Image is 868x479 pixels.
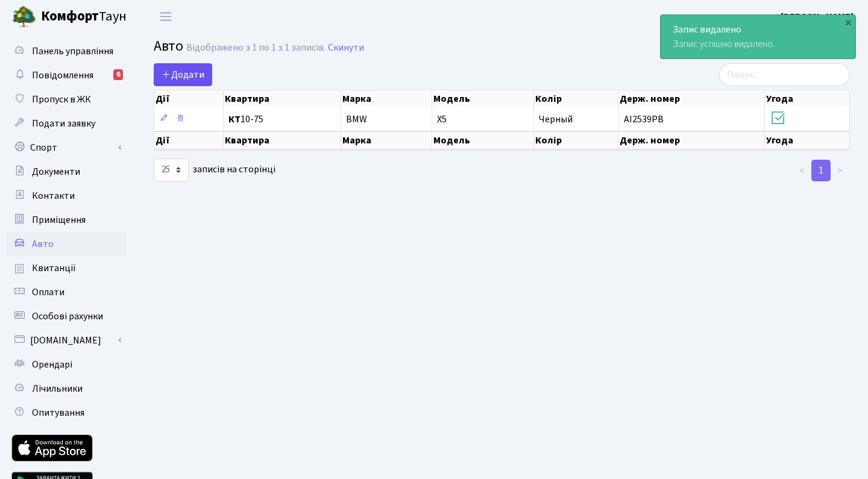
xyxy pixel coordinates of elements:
[6,401,127,425] a: Опитування
[781,10,854,24] a: [PERSON_NAME]
[151,7,181,27] button: Переключити навігацію
[6,184,127,208] a: Контакти
[186,42,325,54] div: Відображено з 1 по 1 з 1 записів.
[6,352,127,377] a: Орендарі
[32,261,76,275] span: Квитанції
[437,113,447,126] span: X5
[154,158,275,181] label: записів на сторінці
[618,90,764,107] th: Держ. номер
[6,87,127,111] a: Пропуск в ЖК
[228,114,336,124] span: 10-75
[6,160,127,184] a: Документи
[32,358,72,371] span: Орендарі
[32,117,95,130] span: Подати заявку
[154,90,224,107] th: Дії
[32,93,91,106] span: Пропуск в ЖК
[6,63,127,87] a: Повідомлення6
[6,232,127,256] a: Авто
[6,280,127,304] a: Оплати
[41,7,99,26] b: Комфорт
[32,165,80,178] span: Документи
[162,68,204,81] span: Додати
[6,328,127,352] a: [DOMAIN_NAME]
[673,23,741,36] strong: Запис видалено
[328,42,364,54] a: Скинути
[6,256,127,280] a: Квитанції
[534,131,618,149] th: Колір
[6,136,127,160] a: Спорт
[346,113,367,126] span: BMW
[32,382,83,395] span: Лічильники
[341,131,432,149] th: Марка
[432,131,534,149] th: Модель
[6,111,127,136] a: Подати заявку
[32,45,113,58] span: Панель управління
[154,158,189,181] select: записів на сторінці
[12,5,36,29] img: logo.png
[113,69,123,80] div: 6
[432,90,534,107] th: Модель
[32,189,75,202] span: Контакти
[32,406,84,419] span: Опитування
[224,131,341,149] th: Квартира
[719,63,850,86] input: Пошук...
[6,208,127,232] a: Приміщення
[618,131,764,149] th: Держ. номер
[32,69,93,82] span: Повідомлення
[765,131,850,149] th: Угода
[154,131,224,149] th: Дії
[32,213,86,227] span: Приміщення
[32,237,54,251] span: Авто
[154,36,183,57] span: Авто
[32,286,64,299] span: Оплати
[32,310,103,323] span: Особові рахунки
[781,10,854,23] b: [PERSON_NAME]
[224,90,341,107] th: Квартира
[539,113,573,126] span: Черный
[811,160,831,181] a: 1
[6,304,127,328] a: Особові рахунки
[228,113,241,126] b: КТ
[842,16,854,28] div: ×
[341,90,432,107] th: Марка
[661,15,855,58] div: Запис успішно видалено.
[154,63,212,86] a: Додати
[41,7,127,27] span: Таун
[765,90,850,107] th: Угода
[624,113,664,126] span: AI2539PB
[6,377,127,401] a: Лічильники
[6,39,127,63] a: Панель управління
[534,90,618,107] th: Колір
